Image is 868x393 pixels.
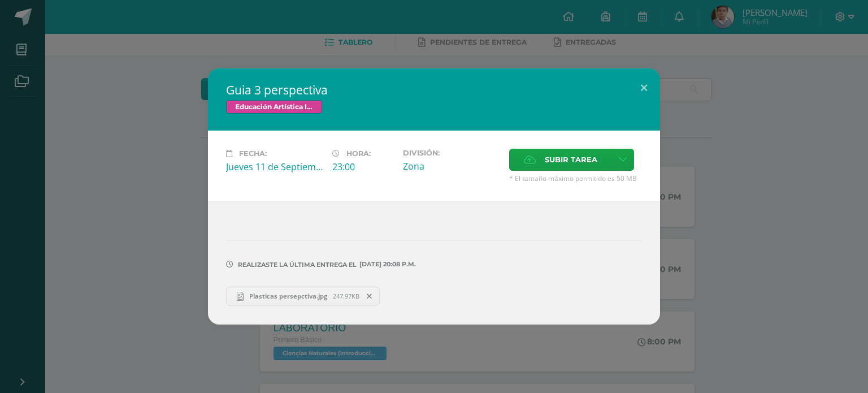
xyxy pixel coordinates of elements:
span: 247.97KB [333,292,359,300]
span: Educación Artística II, Artes Plásticas [226,100,322,114]
h2: Guia 3 perspectiva [226,82,642,98]
span: Remover entrega [360,290,379,303]
div: Jueves 11 de Septiembre [226,161,323,173]
div: 23:00 [332,161,394,173]
label: División: [403,149,500,157]
span: [DATE] 20:08 p.m. [357,264,416,265]
div: Zona [403,160,500,172]
span: Hora: [346,149,371,158]
span: Fecha: [239,149,267,158]
a: Plasticas persepctiva.jpg 247.97KB [226,287,380,306]
span: Subir tarea [545,149,597,170]
span: Plasticas persepctiva.jpg [244,292,333,300]
span: * El tamaño máximo permitido es 50 MB [509,174,642,183]
button: Close (Esc) [628,68,660,107]
span: Realizaste la última entrega el [238,261,357,269]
